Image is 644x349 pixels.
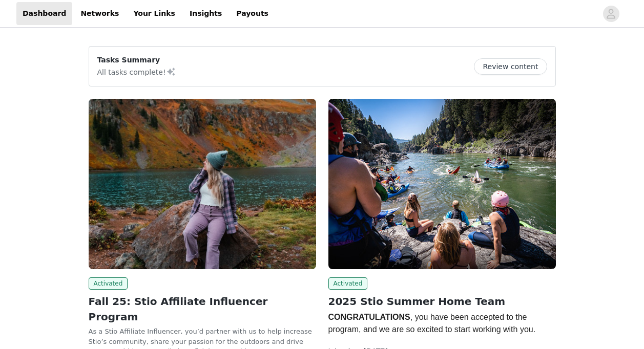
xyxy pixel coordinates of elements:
img: Stio [328,99,556,269]
span: , you have been accepted to the program, and we are so excited to start working with you. [328,313,536,334]
a: Dashboard [16,2,72,25]
p: Tasks Summary [97,55,176,66]
a: Insights [183,2,228,25]
span: CONGRATULATIONS [328,313,410,321]
a: Your Links [127,2,181,25]
a: Networks [74,2,125,25]
a: Payouts [230,2,275,25]
p: All tasks complete! [97,66,176,78]
h2: 2025 Stio Summer Home Team [328,294,556,309]
div: avatar [606,6,616,22]
span: Activated [89,277,128,290]
button: Review content [474,58,547,75]
span: Activated [328,277,368,290]
h2: Fall 25: Stio Affiliate Influencer Program [89,294,316,324]
img: Stio [89,99,316,269]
